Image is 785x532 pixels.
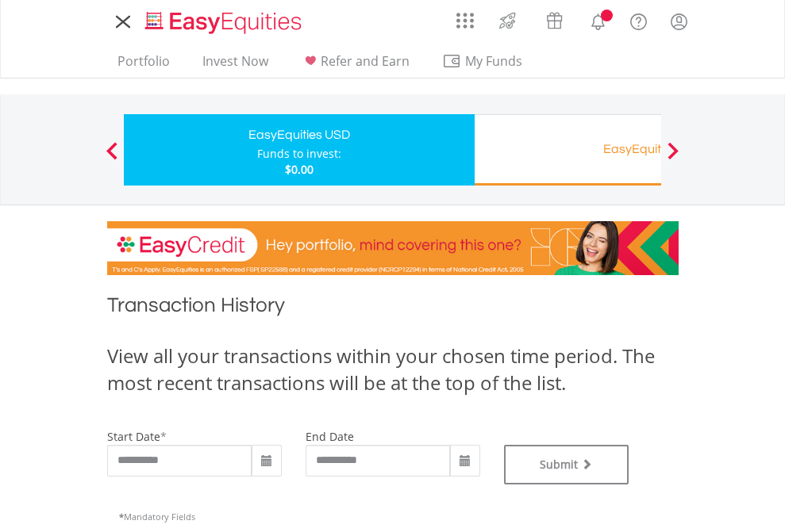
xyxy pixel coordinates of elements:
button: Submit [504,445,629,484]
span: $0.00 [285,162,314,177]
div: EasyEquities USD [133,124,465,146]
div: Funds to invest: [257,146,341,162]
button: Next [657,150,689,166]
h1: Transaction History [107,291,679,327]
img: EasyEquities_Logo.png [142,10,308,36]
img: vouchers-v2.svg [541,8,568,33]
a: AppsGrid [446,4,484,29]
a: My Profile [659,4,699,39]
img: grid-menu-icon.svg [456,12,474,29]
label: end date [306,429,354,444]
span: Mandatory Fields [119,511,195,522]
a: Refer and Earn [294,53,416,78]
div: View all your transactions within your chosen time period. The most recent transactions will be a... [107,343,679,397]
a: Vouchers [531,4,578,33]
a: FAQ's and Support [618,4,659,36]
span: My Funds [442,51,546,71]
img: thrive-v2.svg [494,8,521,33]
label: start date [107,429,160,444]
button: Previous [96,150,128,166]
span: Refer and Earn [321,52,410,70]
a: Portfolio [111,53,176,78]
a: Home page [139,4,308,36]
a: Notifications [578,4,618,36]
a: Invest Now [196,53,275,78]
img: EasyCredit Promotion Banner [107,221,679,275]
